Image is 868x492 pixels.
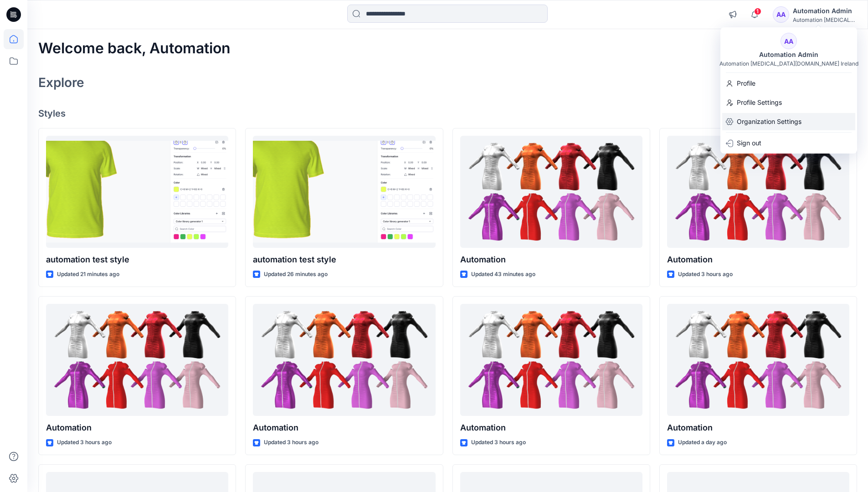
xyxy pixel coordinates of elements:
[678,270,733,279] p: Updated 3 hours ago
[667,304,849,416] a: Automation
[57,438,112,447] p: Updated 3 hours ago
[460,136,642,248] a: Automation
[264,270,328,279] p: Updated 26 minutes ago
[667,253,849,266] p: Automation
[793,16,857,23] div: Automation [MEDICAL_DATA]...
[678,438,727,447] p: Updated a day ago
[57,270,119,279] p: Updated 21 minutes ago
[46,253,228,266] p: automation test style
[38,108,857,119] h4: Styles
[737,94,782,111] p: Profile Settings
[793,5,857,16] div: Automation Admin
[264,438,318,447] p: Updated 3 hours ago
[46,304,228,416] a: Automation
[38,75,84,90] h2: Explore
[781,33,797,49] div: AA
[754,8,761,15] span: 1
[737,75,755,92] p: Profile
[253,136,435,248] a: automation test style
[38,40,231,57] h2: Welcome back, Automation
[46,136,228,248] a: automation test style
[720,113,857,130] a: Organization Settings
[253,253,435,266] p: automation test style
[471,270,535,279] p: Updated 43 minutes ago
[719,60,858,67] div: Automation [MEDICAL_DATA][DOMAIN_NAME] Ireland
[46,421,228,434] p: Automation
[460,304,642,416] a: Automation
[754,49,824,60] div: Automation Admin
[253,304,435,416] a: Automation
[720,75,857,92] a: Profile
[667,421,849,434] p: Automation
[773,6,789,23] div: AA
[667,136,849,248] a: Automation
[253,421,435,434] p: Automation
[720,94,857,111] a: Profile Settings
[460,253,642,266] p: Automation
[460,421,642,434] p: Automation
[737,113,801,130] p: Organization Settings
[471,438,526,447] p: Updated 3 hours ago
[737,134,761,152] p: Sign out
